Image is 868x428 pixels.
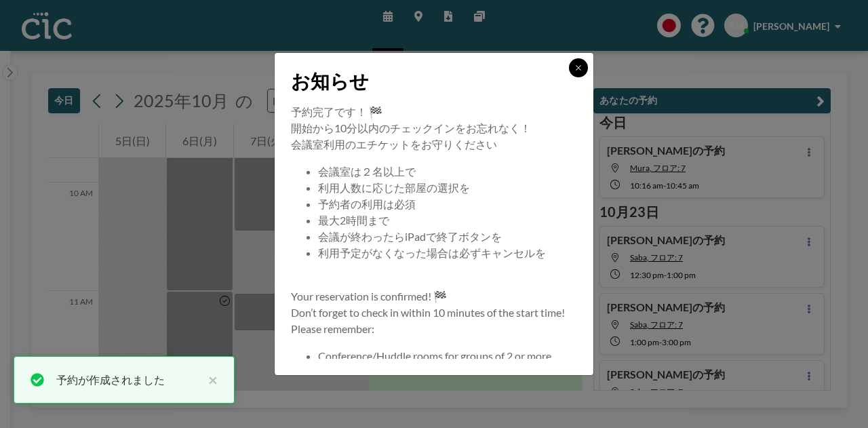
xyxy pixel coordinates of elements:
span: Please remember: [291,322,374,335]
button: close [201,372,218,388]
span: Your reservation is confirmed! 🏁 [291,290,447,303]
span: Don’t forget to check in within 10 minutes of the start time! [291,306,565,319]
span: Conference/Huddle rooms for groups of 2 or more [318,349,551,362]
span: 予約完了です！ 🏁 [291,105,382,118]
span: 会議が終わったらiPadで終了ボタンを [318,230,502,243]
span: お知らせ [291,69,369,93]
span: 予約者の利用は必須 [318,197,416,210]
span: 利用予定がなくなった場合は必ずキャンセルを [318,246,546,259]
span: 最大2時間まで [318,214,389,227]
span: 利用人数に応じた部屋の選択を [318,181,470,194]
span: 会議室は２名以上で [318,165,416,178]
span: 会議室利用のエチケットをお守りください [291,138,497,151]
span: 開始から10分以内のチェックインをお忘れなく！ [291,121,531,134]
div: 予約が作成されました [56,372,201,388]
